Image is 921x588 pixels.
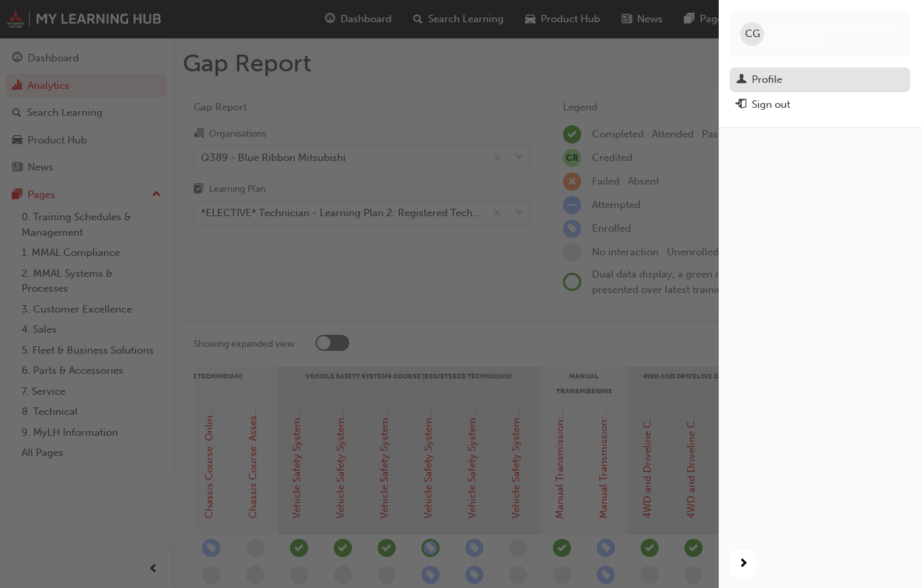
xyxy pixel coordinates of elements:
span: CRISTIAN [PERSON_NAME] [769,22,897,34]
span: exit-icon [736,99,746,111]
div: Sign out [752,97,790,112]
span: next-icon [738,556,748,573]
button: Sign out [730,92,910,117]
a: Profile [730,67,910,92]
div: Profile [752,72,782,88]
span: man-icon [736,74,746,86]
span: 0005826323 [769,34,825,46]
span: CG [745,26,760,42]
